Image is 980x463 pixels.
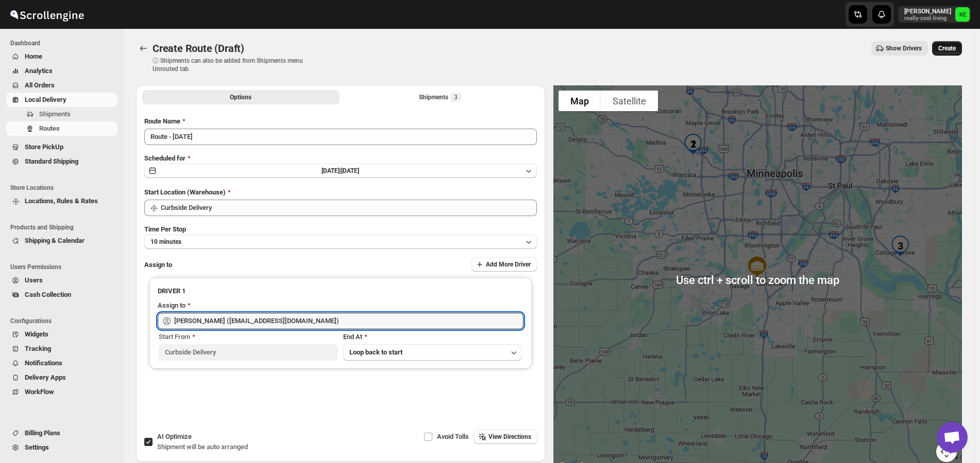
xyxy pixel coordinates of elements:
button: All Orders [6,78,117,93]
p: really-cool-living [904,15,951,22]
p: ⓘ Shipments can also be added from Shipments menu Unrouted tab [153,57,315,73]
button: Notifications [6,356,117,370]
span: Dashboard [10,39,119,47]
span: Assign to [144,261,172,269]
button: Delivery Apps [6,370,117,385]
button: Settings [6,440,117,455]
span: Local Delivery [25,96,66,103]
button: Show satellite imagery [601,91,658,111]
button: 10 minutes [144,235,537,249]
span: All Orders [25,81,55,89]
button: WorkFlow [6,385,117,399]
button: Map camera controls [936,441,957,462]
span: View Directions [488,433,531,441]
span: Start From [159,333,190,341]
div: Assign to [158,300,185,311]
button: User menu [898,6,971,23]
span: Settings [25,443,49,451]
span: Users [25,276,43,284]
input: Eg: Bengaluru Route [144,129,537,145]
button: Billing Plans [6,426,117,440]
input: Search location [161,200,537,216]
span: 3 [454,93,458,101]
span: Tracking [25,345,51,352]
button: Routes [136,41,150,56]
span: Products and Shipping [10,223,119,232]
span: [DATE] [341,167,359,174]
span: WorkFlow [25,388,54,396]
span: Store Locations [10,184,119,192]
span: Users Permissions [10,263,119,271]
span: Notifications [25,359,62,367]
span: Route Name [144,117,180,125]
span: Time Per Stop [144,225,186,233]
span: Standard Shipping [25,157,78,165]
h3: DRIVER 1 [158,286,523,296]
button: Show Drivers [871,41,928,56]
span: Start Location (Warehouse) [144,188,226,196]
button: Locations, Rules & Rates [6,194,117,208]
span: Create [938,44,956,52]
button: Selected Shipments [342,90,539,104]
span: AI Optimize [157,433,192,440]
span: Billing Plans [25,429,60,437]
span: Cash Collection [25,291,71,298]
button: Add More Driver [471,257,537,272]
text: KE [959,11,967,18]
span: Options [230,93,251,101]
span: 10 minutes [150,238,181,246]
div: End At [343,332,522,342]
span: Add More Driver [486,260,531,269]
button: Shipments [6,107,117,121]
div: 3 [886,232,915,260]
button: All Route Options [142,90,340,104]
div: Shipments [419,92,462,102]
span: Shipping & Calendar [25,237,85,244]
input: Search assignee [174,313,523,329]
p: [PERSON_NAME] [904,7,951,15]
span: Shipments [39,110,71,118]
img: ScrollEngine [8,2,86,27]
button: Widgets [6,327,117,342]
span: [DATE] | [322,167,341,174]
span: Analytics [25,67,53,75]
span: Kermit Erickson [955,7,970,22]
button: Users [6,273,117,288]
button: Analytics [6,64,117,78]
button: Loop back to start [343,344,522,361]
span: Configurations [10,317,119,325]
span: Avoid Tolls [437,433,469,440]
button: Create [932,41,962,56]
button: View Directions [474,430,537,444]
span: Delivery Apps [25,373,66,381]
button: [DATE]|[DATE] [144,164,537,178]
span: Loop back to start [349,348,402,356]
button: Shipping & Calendar [6,234,117,248]
span: Store PickUp [25,143,63,151]
span: Widgets [25,330,48,338]
span: Locations, Rules & Rates [25,197,98,205]
button: Tracking [6,342,117,356]
span: Routes [39,124,60,132]
button: Cash Collection [6,288,117,302]
button: Routes [6,121,117,136]
span: Scheduled for [144,154,185,162]
div: All Route Options [136,108,545,430]
div: 2 [679,130,707,158]
span: Home [25,52,42,60]
a: Open chat [937,422,968,453]
button: Home [6,49,117,64]
span: Shipment will be auto arranged [157,443,248,451]
span: Create Route (Draft) [153,42,244,55]
span: Show Drivers [886,44,922,52]
button: Show street map [559,91,601,111]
